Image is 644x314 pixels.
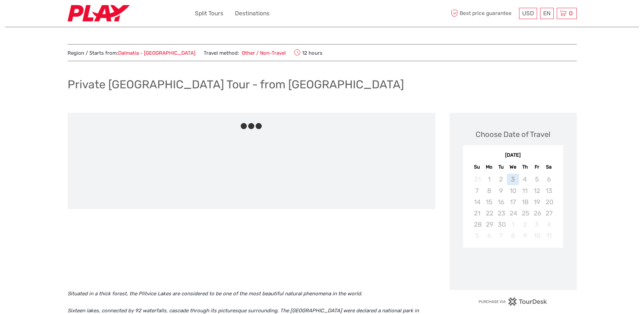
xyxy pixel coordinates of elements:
div: EN [540,8,554,19]
img: PurchaseViaTourDesk.png [478,297,547,306]
div: Fr [531,162,543,172]
div: Not available Saturday, October 11th, 2025 [543,230,555,241]
div: Th [519,162,531,172]
div: Not available Monday, September 15th, 2025 [483,196,495,208]
div: Not available Tuesday, October 7th, 2025 [495,230,507,241]
div: Su [471,162,483,172]
div: Choose Date of Travel [476,129,550,140]
div: month 2025-09 [465,174,561,241]
div: Not available Monday, September 29th, 2025 [483,219,495,230]
a: Split Tours [195,8,223,18]
div: Sa [543,162,555,172]
div: Not available Friday, October 3rd, 2025 [531,219,543,230]
div: Not available Wednesday, September 10th, 2025 [507,185,519,196]
div: Not available Friday, October 10th, 2025 [531,230,543,241]
div: Not available Sunday, September 21st, 2025 [471,208,483,219]
div: Not available Tuesday, September 16th, 2025 [495,196,507,208]
div: Not available Friday, September 5th, 2025 [531,174,543,185]
div: Not available Thursday, September 18th, 2025 [519,196,531,208]
div: Not available Wednesday, September 3rd, 2025 [507,174,519,185]
div: Not available Tuesday, September 9th, 2025 [495,185,507,196]
div: Not available Friday, September 26th, 2025 [531,208,543,219]
div: Not available Saturday, September 20th, 2025 [543,196,555,208]
div: Not available Tuesday, September 30th, 2025 [495,219,507,230]
div: Not available Sunday, September 14th, 2025 [471,196,483,208]
div: Not available Saturday, October 4th, 2025 [543,219,555,230]
div: Not available Saturday, September 13th, 2025 [543,185,555,196]
span: 12 hours [294,48,323,57]
div: Not available Thursday, September 25th, 2025 [519,208,531,219]
a: Dalmatia - [GEOGRAPHIC_DATA] [118,50,196,56]
div: Not available Thursday, October 9th, 2025 [519,230,531,241]
div: Not available Wednesday, September 17th, 2025 [507,196,519,208]
div: Not available Monday, October 6th, 2025 [483,230,495,241]
a: Destinations [235,8,270,18]
div: Not available Saturday, September 27th, 2025 [543,208,555,219]
div: Tu [495,162,507,172]
div: Not available Saturday, September 6th, 2025 [543,174,555,185]
span: Region / Starts from: [68,50,196,57]
div: Not available Wednesday, September 24th, 2025 [507,208,519,219]
span: Best price guarantee [449,8,517,19]
span: 0 [568,10,574,17]
div: Loading... [511,265,515,270]
div: Not available Monday, September 8th, 2025 [483,185,495,196]
div: Not available Sunday, September 28th, 2025 [471,219,483,230]
div: Not available Friday, September 19th, 2025 [531,196,543,208]
div: Not available Sunday, October 5th, 2025 [471,230,483,241]
div: Not available Thursday, October 2nd, 2025 [519,219,531,230]
div: [DATE] [463,152,563,159]
a: Other / Non-Travel [239,50,286,56]
div: We [507,162,519,172]
div: Not available Thursday, September 11th, 2025 [519,185,531,196]
div: Not available Tuesday, September 23rd, 2025 [495,208,507,219]
h1: Private [GEOGRAPHIC_DATA] Tour - from [GEOGRAPHIC_DATA] [68,77,404,91]
div: Not available Sunday, August 31st, 2025 [471,174,483,185]
div: Not available Tuesday, September 2nd, 2025 [495,174,507,185]
div: Not available Sunday, September 7th, 2025 [471,185,483,196]
div: Not available Monday, September 1st, 2025 [483,174,495,185]
span: USD [522,10,534,17]
div: Not available Wednesday, October 8th, 2025 [507,230,519,241]
div: Not available Friday, September 12th, 2025 [531,185,543,196]
div: Not available Wednesday, October 1st, 2025 [507,219,519,230]
em: Situated in a thick forest, the Plitvice Lakes are considered to be one of the most beautiful nat... [68,291,362,297]
div: Not available Monday, September 22nd, 2025 [483,208,495,219]
span: Travel method: [204,48,286,57]
img: 2467-7e1744d7-2434-4362-8842-68c566c31c52_logo_small.jpg [68,5,130,22]
div: Mo [483,162,495,172]
div: Not available Thursday, September 4th, 2025 [519,174,531,185]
